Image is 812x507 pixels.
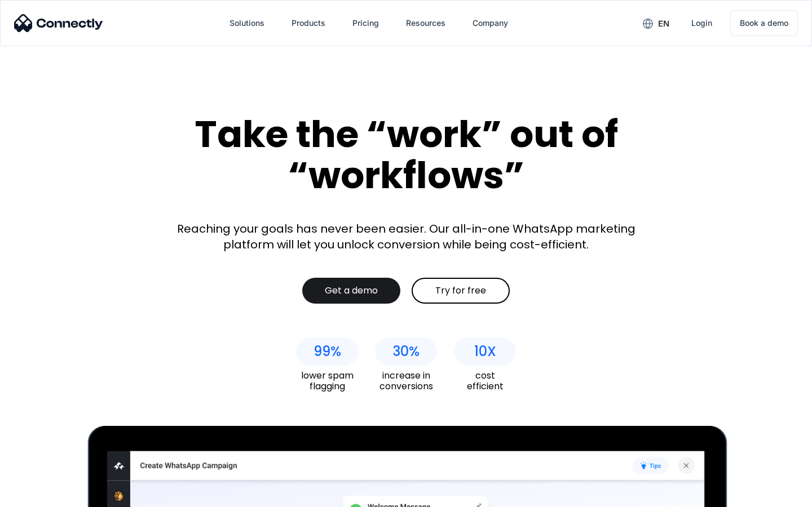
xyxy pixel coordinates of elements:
[352,15,379,31] div: Pricing
[435,285,486,296] div: Try for free
[169,221,643,252] div: Reaching your goals has never been easier. Our all-in-one WhatsApp marketing platform will let yo...
[292,15,325,31] div: Products
[325,285,378,296] div: Get a demo
[14,14,103,32] img: Connectly Logo
[23,487,68,503] ul: Language list
[302,278,400,304] a: Get a demo
[230,15,264,31] div: Solutions
[11,487,68,503] aside: Language selected: English
[406,15,445,31] div: Resources
[691,15,712,31] div: Login
[412,278,510,304] a: Try for free
[392,344,420,359] div: 30%
[375,370,437,392] div: increase in conversions
[682,10,721,37] a: Login
[454,370,516,392] div: cost efficient
[343,10,388,37] a: Pricing
[730,10,798,36] a: Book a demo
[314,344,341,359] div: 99%
[658,16,669,32] div: en
[473,15,508,31] div: Company
[152,114,660,195] div: Take the “work” out of “workflows”
[296,370,358,392] div: lower spam flagging
[474,344,496,359] div: 10X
